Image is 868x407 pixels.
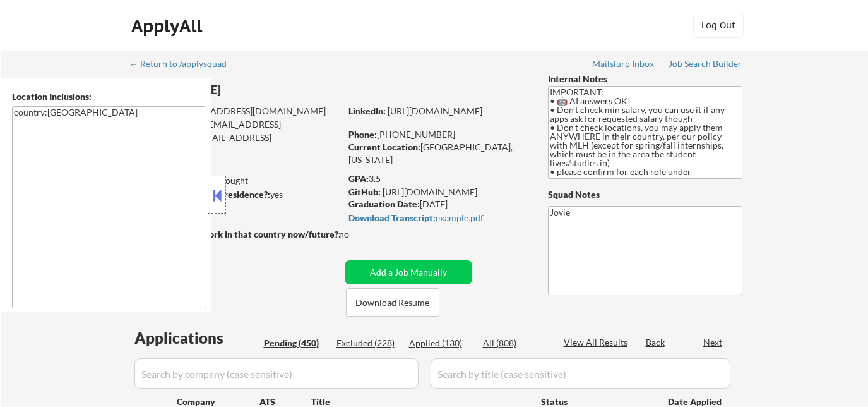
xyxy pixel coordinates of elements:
[693,13,744,38] button: Log Out
[346,288,439,317] button: Download Resume
[548,188,742,201] div: Squad Notes
[483,337,546,349] div: All (808)
[130,174,340,187] div: 130 sent / 250 bought
[131,131,340,156] div: [EMAIL_ADDRESS][DOMAIN_NAME]
[131,15,206,37] div: ApplyAll
[339,228,375,241] div: no
[564,336,631,349] div: View All Results
[131,82,390,98] div: [PERSON_NAME]
[131,118,340,143] div: [EMAIL_ADDRESS][DOMAIN_NAME]
[348,212,436,223] strong: Download Transcript:
[129,59,239,68] div: ← Return to /applysquad
[548,73,742,85] div: Internal Notes
[12,90,206,103] div: Location Inclusions:
[130,188,336,201] div: yes
[348,198,527,210] div: [DATE]
[348,129,377,140] strong: Phone:
[348,173,369,184] strong: GPA:
[592,59,655,68] div: Mailslurp Inbox
[348,142,420,152] strong: Current Location:
[131,105,340,118] div: [EMAIL_ADDRESS][DOMAIN_NAME]
[388,106,482,116] a: [URL][DOMAIN_NAME]
[592,59,655,71] a: Mailslurp Inbox
[348,214,524,222] div: example.pdf
[348,186,381,197] strong: GitHub:
[669,59,742,68] div: Job Search Builder
[134,358,419,389] input: Search by company (case sensitive)
[348,128,527,141] div: [PHONE_NUMBER]
[646,336,666,349] div: Back
[348,141,527,166] div: [GEOGRAPHIC_DATA], [US_STATE]
[409,337,472,349] div: Applied (130)
[129,59,239,71] a: ← Return to /applysquad
[348,213,524,226] a: Download Transcript:example.pdf
[431,358,730,389] input: Search by title (case sensitive)
[703,336,723,349] div: Next
[131,229,341,240] strong: Will need Visa to work in that country now/future?:
[134,331,259,346] div: Applications
[348,173,529,185] div: 3.5
[669,59,742,71] a: Job Search Builder
[383,186,477,197] a: [URL][DOMAIN_NAME]
[336,337,400,349] div: Excluded (228)
[264,337,327,349] div: Pending (450)
[348,198,420,209] strong: Graduation Date:
[345,260,472,284] button: Add a Job Manually
[348,106,386,116] strong: LinkedIn:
